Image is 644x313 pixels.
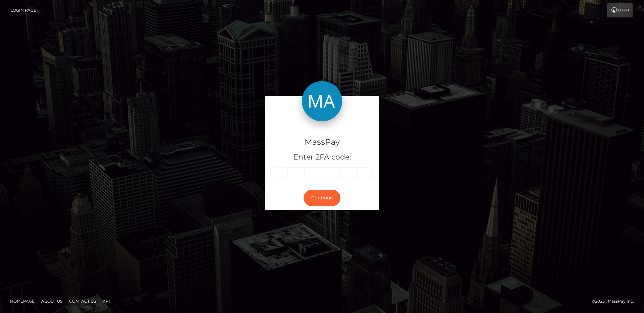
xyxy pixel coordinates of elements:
[100,296,113,306] a: API
[270,136,374,148] h4: MassPay
[607,3,633,17] a: Login
[7,296,37,306] a: Homepage
[10,3,36,17] a: Login Page
[304,190,340,206] button: Continue
[270,152,374,163] h5: Enter 2FA code:
[66,296,99,306] a: Contact Us
[302,81,342,121] img: MassPay
[39,296,65,306] a: About Us
[592,298,639,305] div: © 2025 , MassPay Inc.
